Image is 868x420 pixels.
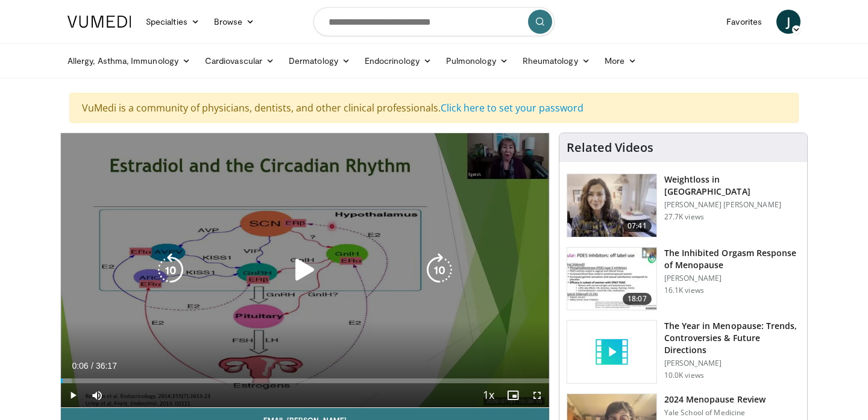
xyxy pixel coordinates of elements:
div: VuMedi is a community of physicians, dentists, and other clinical professionals. [69,93,799,123]
video-js: Video Player [61,133,549,408]
a: J [776,10,800,34]
button: Enable picture-in-picture mode [501,383,525,407]
a: Allergy, Asthma, Immunology [60,49,198,73]
p: Yale School of Medicine [664,408,766,418]
a: The Year in Menopause: Trends, Controversies & Future Directions [PERSON_NAME] 10.0K views [567,320,800,384]
p: [PERSON_NAME] [PERSON_NAME] [664,200,800,210]
a: Rheumatology [515,49,597,73]
img: video_placeholder_short.svg [567,321,656,383]
button: Play [61,383,85,407]
span: / [91,361,93,371]
a: Cardiovascular [198,49,281,73]
h3: The Year in Menopause: Trends, Controversies & Future Directions [664,320,800,356]
p: [PERSON_NAME] [664,274,800,283]
a: Click here to set your password [441,101,583,114]
a: Endocrinology [357,49,439,73]
p: 27.7K views [664,212,704,222]
span: 18:07 [623,293,652,305]
a: Favorites [719,10,769,34]
input: Search topics, interventions [313,7,555,36]
button: Playback Rate [477,383,501,407]
h3: 2024 Menopause Review [664,393,766,406]
span: 0:06 [72,361,88,371]
div: Progress Bar [61,378,549,383]
p: [PERSON_NAME] [664,359,800,368]
a: Specialties [139,10,207,34]
a: 07:41 Weightloss in [GEOGRAPHIC_DATA] [PERSON_NAME] [PERSON_NAME] 27.7K views [567,174,800,237]
a: 18:07 The Inhibited Orgasm Response of Menopause [PERSON_NAME] 16.1K views [567,247,800,311]
img: VuMedi Logo [68,16,131,28]
h3: Weightloss in [GEOGRAPHIC_DATA] [664,174,800,198]
a: Dermatology [281,49,357,73]
span: 07:41 [623,220,652,232]
a: Browse [207,10,262,34]
img: 283c0f17-5e2d-42ba-a87c-168d447cdba4.150x105_q85_crop-smart_upscale.jpg [567,248,656,310]
span: 36:17 [96,361,117,371]
button: Mute [85,383,109,407]
h4: Related Videos [567,140,653,155]
h3: The Inhibited Orgasm Response of Menopause [664,247,800,271]
button: Fullscreen [525,383,549,407]
a: Pulmonology [439,49,515,73]
p: 10.0K views [664,371,704,380]
img: 9983fed1-7565-45be-8934-aef1103ce6e2.150x105_q85_crop-smart_upscale.jpg [567,174,656,237]
a: More [597,49,644,73]
p: 16.1K views [664,286,704,295]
